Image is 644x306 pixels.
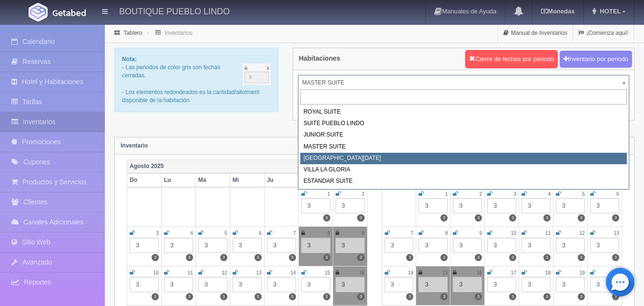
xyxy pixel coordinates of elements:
div: MASTER SUITE [300,141,627,153]
div: SUITE PUEBLO LINDO [300,118,627,129]
div: VILLA LA GLORIA [300,164,627,176]
div: ESTANDAR SUITE [300,176,627,187]
div: ROYAL SUITE [300,106,627,118]
div: [GEOGRAPHIC_DATA][DATE] [300,153,627,164]
div: JUNIOR SUITE [300,129,627,141]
